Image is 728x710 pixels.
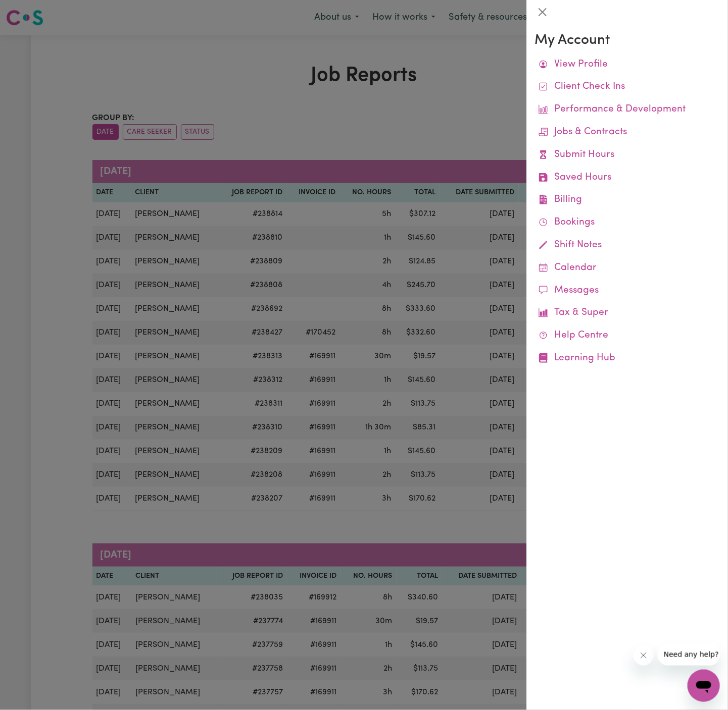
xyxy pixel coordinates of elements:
[634,645,654,666] iframe: Close message
[535,347,720,370] a: Learning Hub
[535,98,720,121] a: Performance & Development
[535,302,720,324] a: Tax & Super
[535,167,720,189] a: Saved Hours
[535,32,720,49] h3: My Account
[535,324,720,347] a: Help Centre
[535,76,720,98] a: Client Check Ins
[535,4,551,20] button: Close
[535,257,720,280] a: Calendar
[535,53,720,76] a: View Profile
[535,280,720,302] a: Messages
[535,121,720,144] a: Jobs & Contracts
[535,234,720,257] a: Shift Notes
[535,211,720,234] a: Bookings
[535,144,720,167] a: Submit Hours
[535,189,720,211] a: Billing
[688,670,720,702] iframe: Button to launch messaging window
[658,643,720,666] iframe: Message from company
